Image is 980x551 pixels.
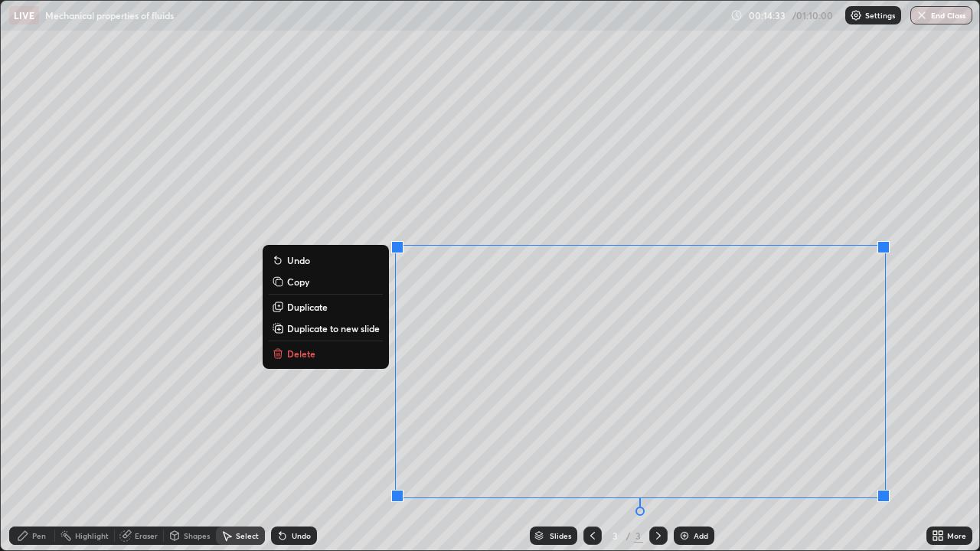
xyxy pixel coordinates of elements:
div: Eraser [135,532,158,540]
div: Add [694,532,708,540]
button: End Class [910,6,972,24]
button: Undo [269,251,383,269]
div: Select [236,532,259,540]
div: 3 [634,529,643,543]
p: LIVE [14,9,34,21]
button: Delete [269,344,383,363]
div: Pen [32,532,46,540]
div: Undo [292,532,311,540]
div: More [947,532,966,540]
p: Mechanical properties of fluids [45,9,174,21]
div: 3 [608,531,623,540]
img: class-settings-icons [850,9,862,21]
p: Settings [865,11,895,19]
div: Slides [550,532,571,540]
p: Copy [287,275,309,288]
img: add-slide-button [678,530,691,542]
div: Highlight [75,532,109,540]
button: Duplicate to new slide [269,319,383,337]
button: Duplicate [269,298,383,316]
div: Shapes [184,532,210,540]
p: Duplicate to new slide [287,322,380,334]
img: end-class-cross [916,9,928,21]
p: Delete [287,347,315,360]
div: / [626,531,631,540]
p: Undo [287,254,310,266]
button: Copy [269,272,383,291]
p: Duplicate [287,301,328,313]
